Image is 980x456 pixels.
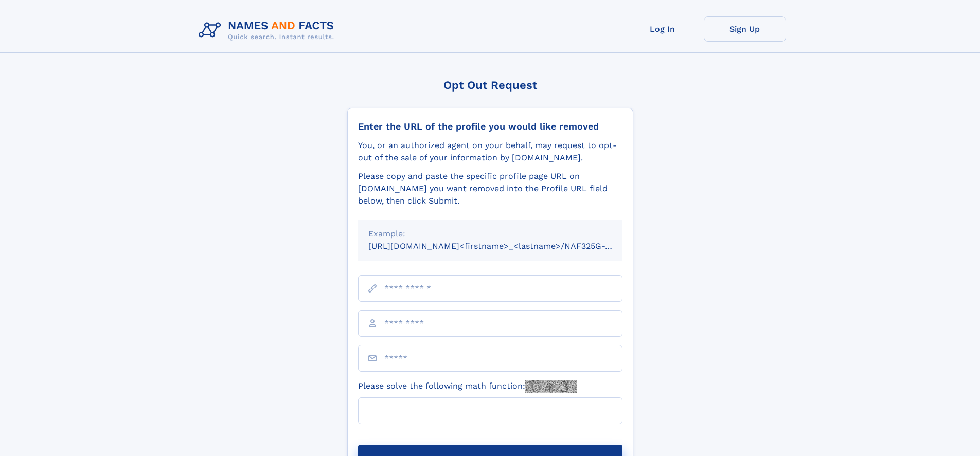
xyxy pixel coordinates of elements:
[358,121,622,132] div: Enter the URL of the profile you would like removed
[704,16,786,42] a: Sign Up
[358,380,577,393] label: Please solve the following math function:
[358,170,622,207] div: Please copy and paste the specific profile page URL on [DOMAIN_NAME] you want removed into the Pr...
[194,16,343,44] img: Logo Names and Facts
[358,139,622,164] div: You, or an authorized agent on your behalf, may request to opt-out of the sale of your informatio...
[347,79,633,92] div: Opt Out Request
[368,241,642,251] small: [URL][DOMAIN_NAME]<firstname>_<lastname>/NAF325G-xxxxxxxx
[368,228,612,240] div: Example:
[621,16,704,42] a: Log In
